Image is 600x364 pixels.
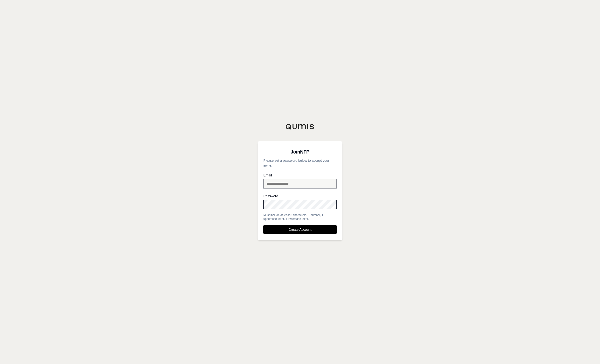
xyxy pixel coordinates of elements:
label: Password [263,194,337,198]
label: Email [263,174,337,177]
button: Create Account [263,225,337,234]
div: Must include at least 8 characters, 1 number, 1 uppercase letter, 1 lowercase letter. [263,213,337,221]
h3: Join NFP [263,147,337,157]
p: Please set a password below to accept your invite. [263,158,337,168]
img: Qumis [286,124,314,130]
